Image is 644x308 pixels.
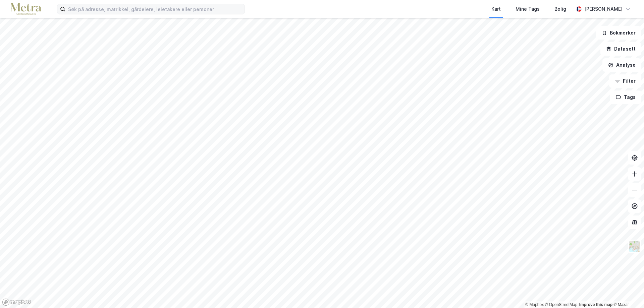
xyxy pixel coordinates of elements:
[600,42,641,56] button: Datasett
[516,5,540,13] div: Mine Tags
[11,3,41,15] img: metra-logo.256734c3b2bbffee19d4.png
[525,302,544,307] a: Mapbox
[491,5,501,13] div: Kart
[545,302,578,307] a: OpenStreetMap
[65,4,245,14] input: Søk på adresse, matrikkel, gårdeiere, leietakere eller personer
[579,302,612,307] a: Improve this map
[2,298,32,306] a: Mapbox homepage
[628,240,641,253] img: Z
[609,74,641,88] button: Filter
[610,90,641,104] button: Tags
[610,276,644,308] iframe: Chat Widget
[596,26,641,40] button: Bokmerker
[602,58,641,72] button: Analyse
[610,276,644,308] div: Kontrollprogram for chat
[584,5,623,13] div: [PERSON_NAME]
[554,5,566,13] div: Bolig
